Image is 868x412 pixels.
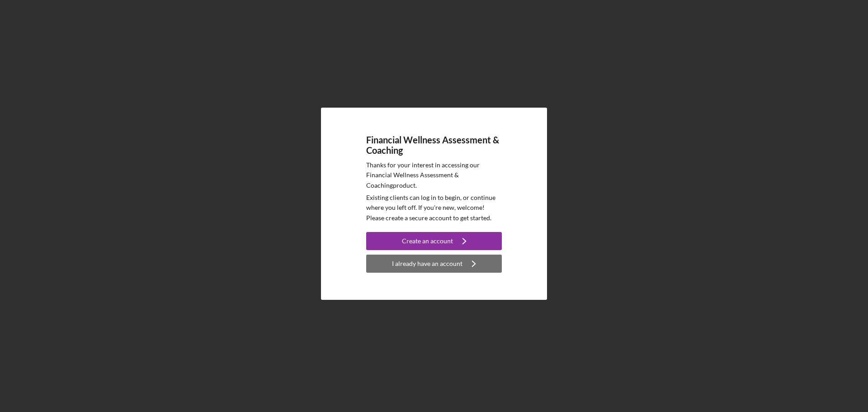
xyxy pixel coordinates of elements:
div: I already have an account [392,255,462,273]
h4: Financial Wellness Assessment & Coaching [366,135,502,156]
button: Create an account [366,232,502,250]
p: Thanks for your interest in accessing our Financial Wellness Assessment & Coaching product. [366,160,502,190]
div: Create an account [402,232,453,250]
p: Existing clients can log in to begin, or continue where you left off. If you're new, welcome! Ple... [366,193,502,223]
button: I already have an account [366,255,502,273]
a: Create an account [366,232,502,252]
